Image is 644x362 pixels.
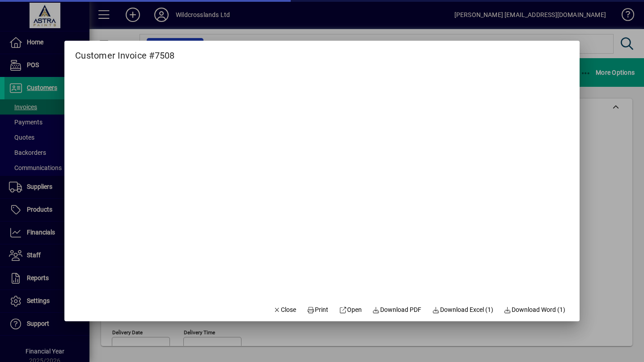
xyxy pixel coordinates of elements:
[307,305,328,315] span: Print
[500,302,569,318] button: Download Word (1)
[504,305,566,315] span: Download Word (1)
[335,302,365,318] a: Open
[339,305,362,315] span: Open
[273,305,297,315] span: Close
[369,302,425,318] a: Download PDF
[432,305,493,315] span: Download Excel (1)
[270,302,300,318] button: Close
[428,302,497,318] button: Download Excel (1)
[64,41,186,63] h2: Customer Invoice #7508
[373,305,422,315] span: Download PDF
[303,302,332,318] button: Print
